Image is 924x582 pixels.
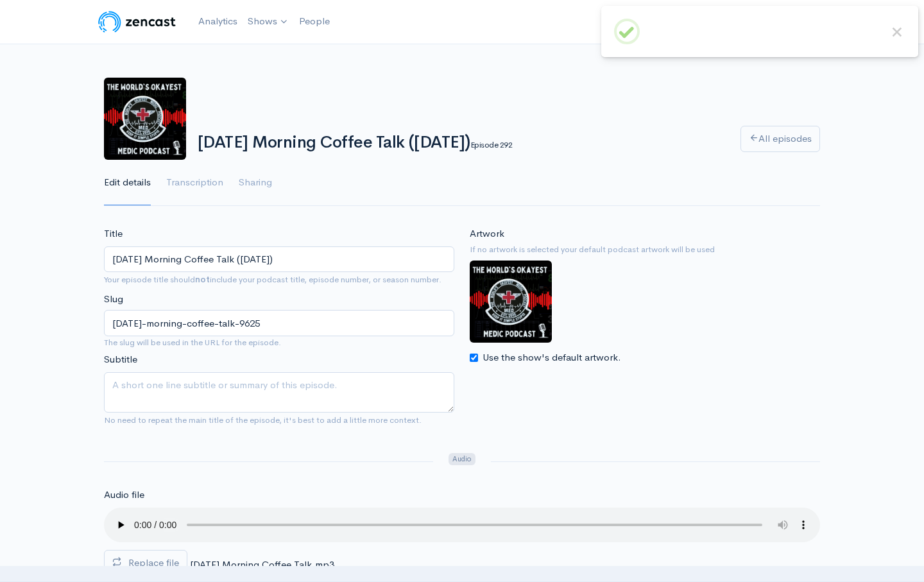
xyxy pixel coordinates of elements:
[128,556,179,569] span: Replace file
[243,8,294,36] a: Shows
[470,139,512,150] small: Episode 292
[104,227,123,241] label: Title
[104,274,441,285] small: Your episode title should include your podcast title, episode number, or season number.
[104,415,422,425] small: No need to repeat the main title of the episode, it's best to add a little more context.
[889,24,905,40] button: Close this dialog
[470,227,504,241] label: Artwork
[470,243,820,256] small: If no artwork is selected your default podcast artwork will be used
[193,8,243,35] a: Analytics
[483,350,621,365] label: Use the show's default artwork.
[104,160,151,206] a: Edit details
[104,488,144,502] label: Audio file
[740,126,820,152] a: All episodes
[166,160,223,206] a: Transcription
[104,336,454,349] small: The slug will be used in the URL for the episode.
[449,453,475,465] span: Audio
[104,352,137,367] label: Subtitle
[104,310,454,336] input: title-of-episode
[195,274,210,285] strong: not
[96,9,178,35] img: ZenCast Logo
[294,8,335,35] a: People
[104,246,454,273] input: What is the episode's title?
[239,160,272,206] a: Sharing
[198,133,725,152] h1: [DATE] Morning Coffee Talk ([DATE])
[104,292,123,307] label: Slug
[190,558,334,570] span: [DATE] Morning Coffee Talk.mp3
